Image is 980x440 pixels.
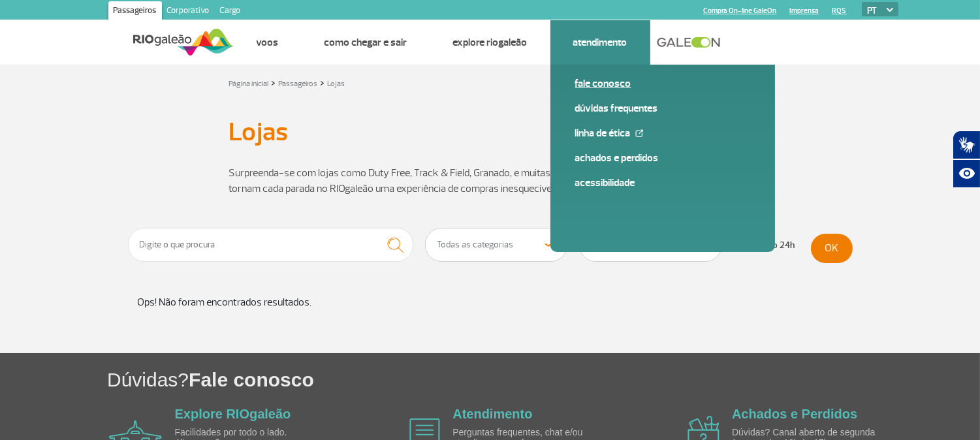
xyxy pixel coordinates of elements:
a: Achados e Perdidos [575,151,750,165]
button: Abrir recursos assistivos. [953,159,980,188]
h1: Lojas [229,121,751,143]
a: RQS [832,7,847,15]
a: Atendimento [573,36,627,49]
p: Surpreenda-se com lojas como Duty Free, Track & Field, Granado, e muitas outras, oferecendo produ... [229,165,751,196]
a: Fale conosco [575,76,750,91]
a: Linha de Ética [575,126,750,140]
span: Fale conosco [189,369,314,390]
h1: Dúvidas? [107,366,980,393]
a: Imprensa [790,7,819,15]
a: Compra On-line GaleOn [704,7,777,15]
a: Passageiros [108,1,162,22]
img: External Link Icon [635,129,643,137]
p: Ops! Não foram encontrados resultados. [128,294,853,310]
a: Acessibilidade [575,176,750,190]
a: > [321,75,325,90]
a: Como chegar e sair [324,36,407,49]
button: Abrir tradutor de língua de sinais. [953,131,980,159]
button: OK [811,234,853,263]
a: Explore RIOgaleão [453,36,528,49]
a: Atendimento [452,407,532,421]
a: Cargo [215,1,246,22]
a: Explore RIOgaleão [175,407,291,421]
input: Digite o que procura [128,228,414,262]
a: > [272,75,276,90]
div: Plugin de acessibilidade da Hand Talk. [953,131,980,188]
a: Voos [257,36,279,49]
a: Dúvidas Frequentes [575,101,750,116]
a: Página inicial [229,79,269,89]
a: Achados e Perdidos [732,407,857,421]
a: Lojas [328,79,345,89]
a: Passageiros [279,79,318,89]
a: Corporativo [162,1,215,22]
